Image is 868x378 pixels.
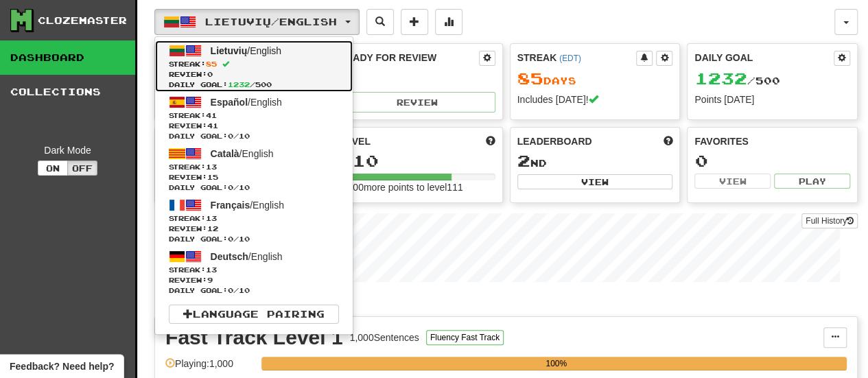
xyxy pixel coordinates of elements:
div: 110 [340,152,495,169]
span: Leaderboard [517,134,592,148]
span: Review: 41 [169,121,339,131]
span: This week in points, UTC [663,134,672,148]
span: 1232 [228,80,250,88]
span: Streak: [169,59,339,69]
div: 100% [266,357,847,370]
a: Español/EnglishStreak:41 Review:41Daily Goal:0/10 [155,92,353,143]
span: 2 [517,151,530,170]
div: 0 [340,70,495,87]
span: Català [211,148,239,159]
div: 2,300 more points to level 111 [340,180,495,194]
span: / English [211,200,284,211]
div: 0 [694,152,850,169]
a: Full History [801,213,858,228]
div: Daily Goal [694,51,834,66]
span: Daily Goal: / 10 [169,131,339,141]
span: Français [211,200,250,211]
span: / English [211,148,274,159]
button: View [694,174,771,189]
span: Streak: [169,265,339,275]
span: / English [211,45,281,56]
span: 1232 [694,69,747,88]
span: Daily Goal: / 10 [169,285,339,296]
span: Streak: [169,110,339,121]
span: Open feedback widget [10,359,114,373]
a: Français/EnglishStreak:13 Review:12Daily Goal:0/10 [155,195,353,246]
span: 13 [206,265,217,274]
span: Score more points to level up [486,134,495,148]
span: Review: 0 [169,69,339,80]
span: 13 [206,214,217,222]
div: Day s [517,70,673,88]
a: Deutsch/EnglishStreak:13 Review:9Daily Goal:0/10 [155,246,353,298]
span: 13 [206,163,217,171]
button: Search sentences [366,9,394,35]
span: Daily Goal: / 500 [169,80,339,90]
span: / 500 [694,75,779,86]
span: Deutsch [211,251,248,262]
div: Ready for Review [340,51,479,64]
button: View [517,174,673,189]
div: Favorites [694,134,850,148]
div: Clozemaster [38,14,127,27]
button: On [38,161,68,176]
a: Lietuvių/EnglishStreak:85 Review:0Daily Goal:1232/500 [155,40,353,92]
span: Lietuvių / English [205,16,337,27]
span: Daily Goal: / 10 [169,182,339,193]
a: (EDT) [559,54,581,63]
span: 0 [228,132,233,140]
button: Fluency Fast Track [426,330,504,345]
span: Daily Goal: / 10 [169,234,339,244]
span: Español [211,97,248,108]
div: Dark Mode [10,143,125,157]
span: Lietuvių [211,45,248,56]
span: / English [211,97,282,108]
button: Lietuvių/English [154,9,360,35]
button: More stats [435,9,462,35]
span: Review: 9 [169,275,339,285]
div: 1,000 Sentences [350,331,419,344]
button: Off [67,161,97,176]
a: Català/EnglishStreak:13 Review:15Daily Goal:0/10 [155,143,353,195]
div: Streak [517,51,637,64]
button: Review [340,92,495,113]
span: / English [211,251,283,262]
span: 0 [228,286,233,294]
span: Review: 12 [169,224,339,234]
button: Add sentence to collection [401,9,428,35]
div: Fast Track Level 1 [165,327,343,348]
button: Play [774,174,850,189]
span: Level [340,134,371,148]
span: Streak: [169,162,339,172]
span: 41 [206,111,217,119]
span: 0 [228,183,233,191]
span: 0 [228,235,233,243]
a: Language Pairing [169,305,339,324]
div: nd [517,152,673,170]
div: Points [DATE] [694,93,850,106]
span: 85 [517,69,543,88]
div: Includes [DATE]! [517,93,673,106]
span: Streak: [169,213,339,224]
span: 85 [206,60,217,68]
p: In Progress [154,296,858,309]
span: Review: 15 [169,172,339,182]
